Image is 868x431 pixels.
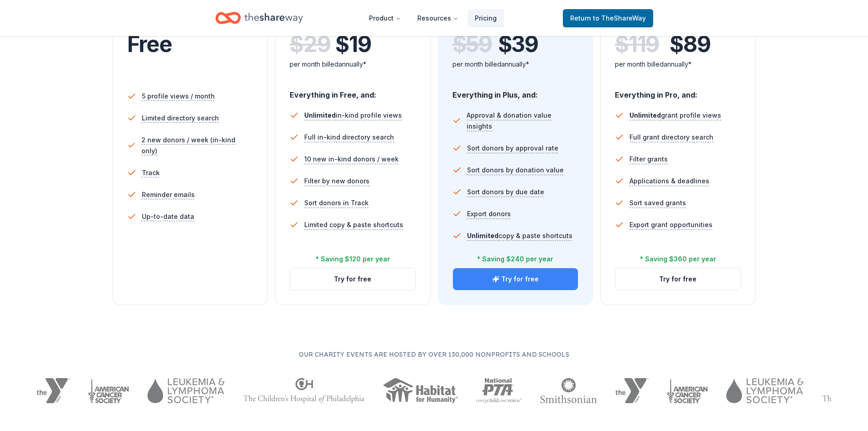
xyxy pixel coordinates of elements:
[468,9,504,27] a: Pricing
[290,59,416,70] div: per month billed annually*
[467,232,499,239] span: Unlimited
[453,268,578,290] button: Try for free
[304,111,336,119] span: Unlimited
[629,132,713,143] span: Full grant directory search
[452,82,579,101] div: Everything in Plus, and:
[467,208,511,219] span: Export donors
[316,254,390,265] div: * Saving $120 per year
[452,59,579,70] div: per month billed annually*
[290,268,416,290] button: Try for free
[570,13,646,24] span: Return
[667,378,708,403] img: American Cancer Society
[142,211,194,222] span: Up-to-date data
[629,111,661,119] span: Unlimited
[467,110,578,132] span: Approval & donation value insights
[36,349,832,360] p: Our charity events are hosted by over 130,000 nonprofits and schools
[304,197,369,208] span: Sort donors in Track
[629,176,709,187] span: Applications & deadlines
[629,219,712,230] span: Export grant opportunities
[383,378,458,403] img: Habitat for Humanity
[593,14,646,22] span: to TheShareWay
[410,9,466,27] button: Resources
[304,176,369,187] span: Filter by new donors
[629,197,686,208] span: Sort saved grants
[304,154,399,165] span: 10 new in-kind donors / week
[498,31,538,57] span: $ 39
[615,268,741,290] button: Try for free
[290,82,416,101] div: Everything in Free, and:
[335,31,371,57] span: $ 19
[141,135,253,156] span: 2 new donors / week (in-kind only)
[304,111,402,119] span: in-kind profile views
[563,9,653,27] a: Returnto TheShareWay
[467,187,544,197] span: Sort donors by due date
[243,378,364,403] img: The Children's Hospital of Philadelphia
[362,9,408,27] button: Product
[36,378,70,403] img: YMCA
[629,154,668,165] span: Filter grants
[147,378,224,403] img: Leukemia & Lymphoma Society
[615,82,741,101] div: Everything in Pro, and:
[467,232,572,239] span: copy & paste shortcuts
[362,7,504,29] nav: Main
[142,167,160,178] span: Track
[726,378,803,403] img: Leukemia & Lymphoma Society
[304,219,403,230] span: Limited copy & paste shortcuts
[629,111,721,119] span: grant profile views
[615,59,741,70] div: per month billed annually*
[615,378,649,403] img: YMCA
[670,31,710,57] span: $ 89
[467,143,558,154] span: Sort donors by approval rate
[640,254,716,265] div: * Saving $360 per year
[477,254,553,265] div: * Saving $240 per year
[127,31,172,57] span: Free
[142,91,215,102] span: 5 profile views / month
[467,165,564,176] span: Sort donors by donation value
[88,378,130,403] img: American Cancer Society
[142,113,219,124] span: Limited directory search
[304,132,394,143] span: Full in-kind directory search
[215,7,303,29] a: Home
[540,378,597,403] img: Smithsonian
[476,378,522,403] img: National PTA
[142,189,195,200] span: Reminder emails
